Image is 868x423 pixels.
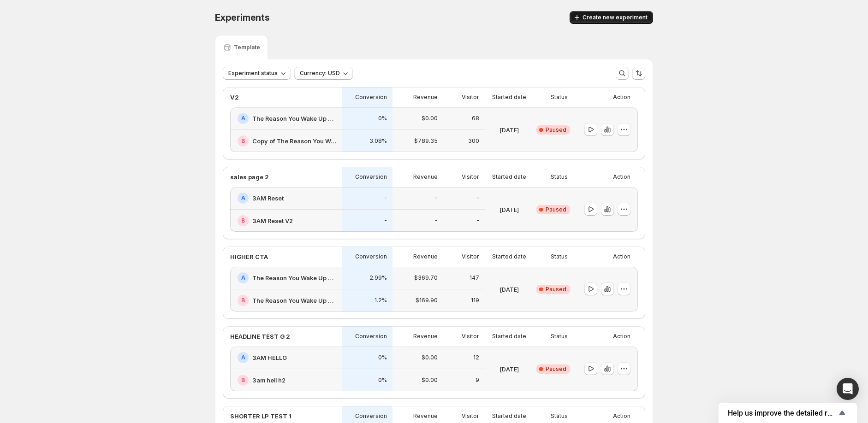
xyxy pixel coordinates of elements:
[355,173,387,181] p: Conversion
[613,94,630,101] p: Action
[728,409,837,417] span: Help us improve the detailed report for A/B campaigns
[378,376,387,384] p: 0%
[414,274,438,282] p: $369.70
[551,253,568,260] p: Status
[583,14,648,21] span: Create new experiment
[234,44,260,51] p: Template
[252,296,336,305] h2: The Reason You Wake Up at 3AM v3.1
[355,333,387,340] p: Conversion
[230,252,268,261] p: HIGHER CTA
[462,253,479,260] p: Visitor
[230,172,269,182] p: sales page 2
[413,94,438,101] p: Revenue
[241,217,245,224] h2: B
[422,376,438,384] p: $0.00
[492,173,526,181] p: Started date
[422,354,438,361] p: $0.00
[551,173,568,181] p: Status
[499,285,519,294] p: [DATE]
[384,194,387,202] p: -
[241,274,245,282] h2: A
[252,194,284,203] h2: 3AM Reset
[241,137,245,145] h2: B
[355,94,387,101] p: Conversion
[384,217,387,224] p: -
[492,94,526,101] p: Started date
[252,114,336,123] h2: The Reason You Wake Up At 3AM
[492,253,526,260] p: Started date
[728,407,848,418] button: Show survey - Help us improve the detailed report for A/B campaigns
[230,411,291,421] p: SHORTER LP TEST 1
[413,412,438,420] p: Revenue
[468,137,479,145] p: 300
[252,353,287,362] h2: 3AM HELLG
[369,137,387,145] p: 3.08%
[223,67,291,80] button: Experiment status
[476,194,479,202] p: -
[570,11,653,24] button: Create new experiment
[499,125,519,135] p: [DATE]
[241,376,245,384] h2: B
[613,412,630,420] p: Action
[230,332,290,341] p: HEADLINE TEST G 2
[476,376,479,384] p: 9
[551,94,568,101] p: Status
[462,333,479,340] p: Visitor
[613,253,630,260] p: Action
[462,173,479,181] p: Visitor
[435,194,438,202] p: -
[355,412,387,420] p: Conversion
[241,115,245,122] h2: A
[492,333,526,340] p: Started date
[551,333,568,340] p: Status
[413,173,438,181] p: Revenue
[632,67,645,80] button: Sort the results
[252,216,293,225] h2: 3AM Reset V2
[546,365,566,373] span: Paused
[252,376,285,385] h2: 3am hell h2
[462,412,479,420] p: Visitor
[241,354,245,361] h2: A
[252,273,336,282] h2: The Reason You Wake Up at 3AM v3
[414,137,438,145] p: $789.35
[378,354,387,361] p: 0%
[499,205,519,214] p: [DATE]
[492,412,526,420] p: Started date
[472,115,479,122] p: 68
[230,93,239,102] p: V2
[413,253,438,260] p: Revenue
[241,297,245,304] h2: B
[546,206,566,213] span: Paused
[378,115,387,122] p: 0%
[435,217,438,224] p: -
[215,12,270,23] span: Experiments
[546,286,566,293] span: Paused
[551,412,568,420] p: Status
[369,274,387,282] p: 2.99%
[300,70,340,77] span: Currency: USD
[241,194,245,202] h2: A
[470,274,479,282] p: 147
[375,297,387,304] p: 1.2%
[473,354,479,361] p: 12
[422,115,438,122] p: $0.00
[355,253,387,260] p: Conversion
[613,173,630,181] p: Action
[546,126,566,134] span: Paused
[462,94,479,101] p: Visitor
[413,333,438,340] p: Revenue
[294,67,353,80] button: Currency: USD
[613,333,630,340] p: Action
[837,378,859,400] div: Open Intercom Messenger
[228,70,278,77] span: Experiment status
[471,297,479,304] p: 119
[476,217,479,224] p: -
[499,364,519,374] p: [DATE]
[416,297,438,304] p: $169.90
[252,136,336,146] h2: Copy of The Reason You Wake Up At 3AM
